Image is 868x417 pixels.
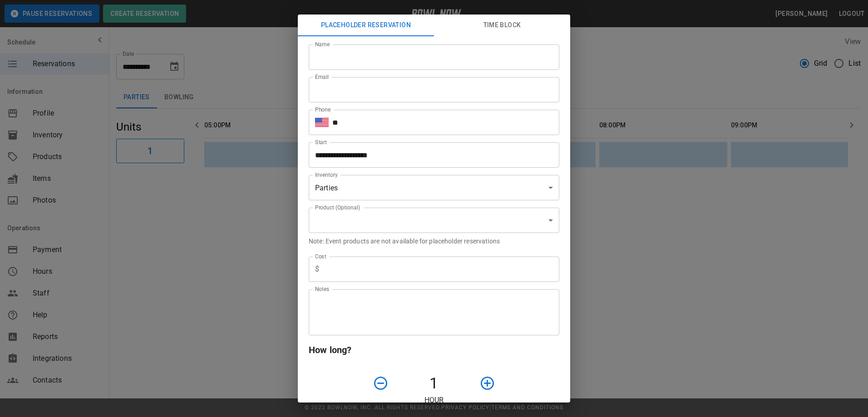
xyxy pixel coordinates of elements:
div: Parties [309,175,559,200]
h6: How long? [309,343,559,357]
button: Time Block [434,15,570,36]
input: Choose date, selected date is Sep 20, 2025 [309,142,553,168]
label: Phone [315,106,330,113]
p: $ [315,264,319,275]
p: Hour [309,395,559,406]
button: Select country [315,116,329,129]
label: Start [315,138,327,146]
p: Note: Event products are not available for placeholder reservations [309,237,559,246]
h4: 1 [392,374,476,393]
div: ​ [309,208,559,233]
button: Placeholder Reservation [298,15,434,36]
